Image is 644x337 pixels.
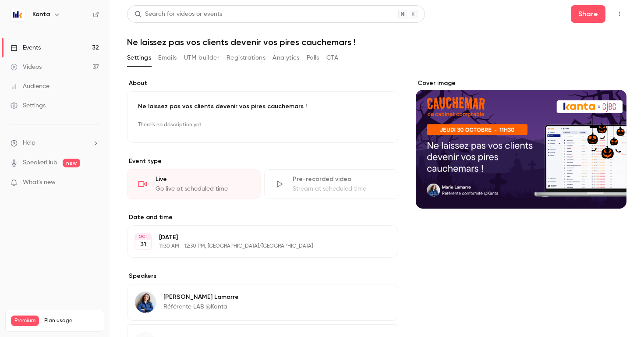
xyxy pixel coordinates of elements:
[11,101,46,110] div: Settings
[23,158,57,167] a: SpeakerHub
[23,178,56,187] span: What's new
[159,243,352,250] p: 11:30 AM - 12:30 PM, [GEOGRAPHIC_DATA]/[GEOGRAPHIC_DATA]
[44,317,99,324] span: Plan usage
[156,175,250,184] div: Live
[127,169,261,199] div: LiveGo live at scheduled time
[307,51,319,65] button: Polls
[159,233,352,242] p: [DATE]
[163,293,239,302] p: [PERSON_NAME] Lamarre
[135,292,156,313] img: Marie Lamarre
[11,63,42,71] div: Videos
[138,102,387,111] p: Ne laissez pas vos clients devenir vos pires cauchemars !
[32,10,50,19] h6: Kanta
[127,37,626,47] h1: Ne laissez pas vos clients devenir vos pires cauchemars !
[11,43,41,52] div: Events
[416,79,626,88] label: Cover image
[156,184,250,193] div: Go live at scheduled time
[571,5,605,23] button: Share
[127,213,398,222] label: Date and time
[11,138,99,148] li: help-dropdown-opener
[264,169,398,199] div: Pre-recorded videoStream at scheduled time
[184,51,219,65] button: UTM builder
[138,118,387,132] p: There's no description yet
[158,51,177,65] button: Emails
[135,234,151,240] div: OCT
[226,51,265,65] button: Registrations
[11,316,39,326] span: Premium
[134,10,222,19] div: Search for videos or events
[163,302,239,311] p: Référente LAB @Kanta
[11,82,50,91] div: Audience
[326,51,338,65] button: CTA
[140,240,146,249] p: 31
[127,284,398,321] div: Marie Lamarre[PERSON_NAME] LamarreRéférente LAB @Kanta
[293,184,387,193] div: Stream at scheduled time
[127,79,398,88] label: About
[416,79,626,209] section: Cover image
[293,175,387,184] div: Pre-recorded video
[23,138,35,148] span: Help
[127,157,398,166] p: Event type
[272,51,300,65] button: Analytics
[127,272,398,280] label: Speakers
[88,179,99,187] iframe: Noticeable Trigger
[127,51,151,65] button: Settings
[63,159,80,167] span: new
[11,7,25,21] img: Kanta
